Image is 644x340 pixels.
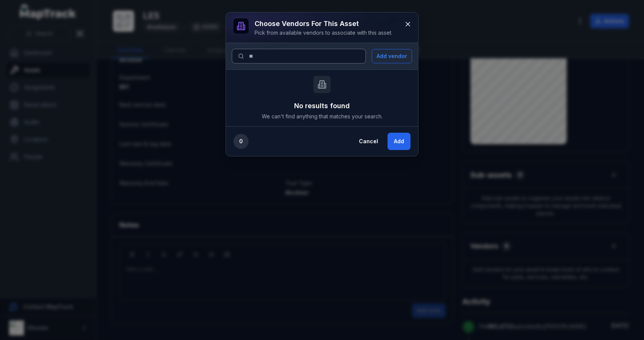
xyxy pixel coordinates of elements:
div: 0 [233,134,249,149]
div: Pick from available vendors to associate with this asset. [255,29,392,37]
button: Add [388,133,411,150]
button: Add vendor [372,49,412,63]
span: We can't find anything that matches your search. [262,113,383,120]
button: Cancel [353,133,385,150]
h3: No results found [294,101,350,111]
h3: Choose vendors for this asset [255,18,392,29]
